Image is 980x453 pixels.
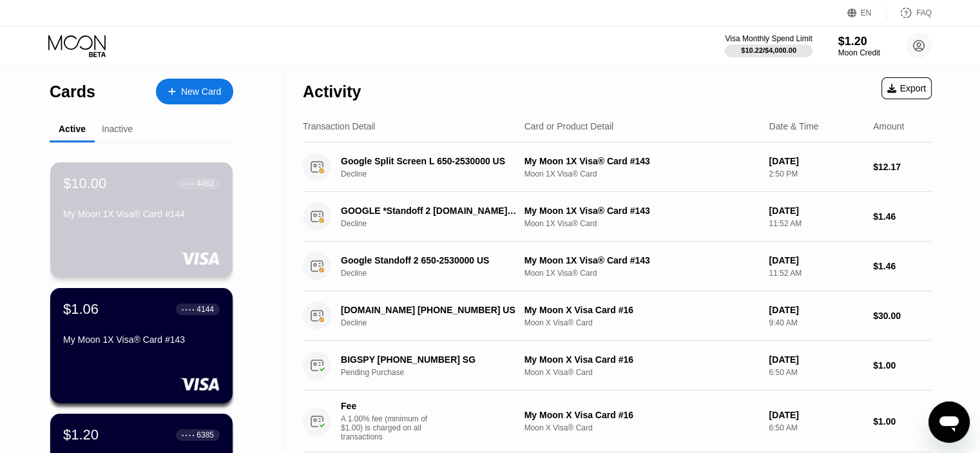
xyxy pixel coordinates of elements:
[524,219,759,228] div: Moon 1X Visa® Card
[341,401,431,411] div: Fee
[63,301,99,318] div: $1.06
[725,34,812,57] div: Visa Monthly Spend Limit$10.22/$4,000.00
[916,8,932,17] div: FAQ
[725,34,812,43] div: Visa Monthly Spend Limit
[303,142,932,192] div: Google Split Screen L 650-2530000 USDeclineMy Moon 1X Visa® Card #143Moon 1X Visa® Card[DATE]2:50...
[769,121,818,131] div: Date & Time
[341,219,531,228] div: Decline
[873,162,932,172] div: $12.17
[873,416,932,427] div: $1.00
[197,305,214,314] div: 4144
[182,307,195,311] div: ● ● ● ●
[887,83,926,93] div: Export
[524,156,759,166] div: My Moon 1X Visa® Card #143
[524,121,614,131] div: Card or Product Detail
[59,124,86,134] div: Active
[341,269,531,278] div: Decline
[524,423,759,432] div: Moon X Visa® Card
[769,156,863,166] div: [DATE]
[341,156,517,166] div: Google Split Screen L 650-2530000 US
[524,169,759,178] div: Moon 1X Visa® Card
[769,354,863,365] div: [DATE]
[838,35,880,57] div: $1.20Moon Credit
[197,179,214,188] div: 4462
[341,206,517,216] div: GOOGLE *Standoff 2 [DOMAIN_NAME][URL][GEOGRAPHIC_DATA]
[769,305,863,315] div: [DATE]
[838,35,880,48] div: $1.20
[887,6,932,19] div: FAQ
[524,410,759,420] div: My Moon X Visa Card #16
[181,86,221,97] div: New Card
[769,410,863,420] div: [DATE]
[873,261,932,271] div: $1.46
[303,242,932,291] div: Google Standoff 2 650-2530000 USDeclineMy Moon 1X Visa® Card #143Moon 1X Visa® Card[DATE]11:52 AM...
[769,423,863,432] div: 6:50 AM
[524,368,759,377] div: Moon X Visa® Card
[873,360,932,371] div: $1.00
[524,318,759,327] div: Moon X Visa® Card
[341,368,531,377] div: Pending Purchase
[182,433,195,437] div: ● ● ● ●
[63,427,99,443] div: $1.20
[524,354,759,365] div: My Moon X Visa Card #16
[63,175,106,192] div: $10.00
[63,334,220,345] div: My Moon 1X Visa® Card #143
[303,390,932,452] div: FeeA 1.00% fee (minimum of $1.00) is charged on all transactionsMy Moon X Visa Card #16Moon X Vis...
[769,255,863,265] div: [DATE]
[63,209,220,219] div: My Moon 1X Visa® Card #144
[341,169,531,178] div: Decline
[769,169,863,178] div: 2:50 PM
[741,46,796,54] div: $10.22 / $4,000.00
[769,206,863,216] div: [DATE]
[847,6,887,19] div: EN
[341,305,517,315] div: [DOMAIN_NAME] [PHONE_NUMBER] US
[50,162,233,278] div: $10.00● ● ● ●4462My Moon 1X Visa® Card #144
[769,368,863,377] div: 6:50 AM
[341,318,531,327] div: Decline
[341,354,517,365] div: BIGSPY [PHONE_NUMBER] SG
[303,82,361,101] div: Activity
[881,77,932,99] div: Export
[873,311,932,321] div: $30.00
[303,192,932,242] div: GOOGLE *Standoff 2 [DOMAIN_NAME][URL][GEOGRAPHIC_DATA]DeclineMy Moon 1X Visa® Card #143Moon 1X Vi...
[524,255,759,265] div: My Moon 1X Visa® Card #143
[873,121,904,131] div: Amount
[769,269,863,278] div: 11:52 AM
[873,211,932,222] div: $1.46
[769,318,863,327] div: 9:40 AM
[50,288,233,403] div: $1.06● ● ● ●4144My Moon 1X Visa® Card #143
[524,269,759,278] div: Moon 1X Visa® Card
[524,206,759,216] div: My Moon 1X Visa® Card #143
[303,341,932,390] div: BIGSPY [PHONE_NUMBER] SGPending PurchaseMy Moon X Visa Card #16Moon X Visa® Card[DATE]6:50 AM$1.00
[341,414,437,441] div: A 1.00% fee (minimum of $1.00) is charged on all transactions
[102,124,133,134] div: Inactive
[156,79,233,104] div: New Card
[928,401,970,443] iframe: Кнопка запуска окна обмена сообщениями
[524,305,759,315] div: My Moon X Visa Card #16
[197,430,214,439] div: 6385
[303,121,375,131] div: Transaction Detail
[341,255,517,265] div: Google Standoff 2 650-2530000 US
[769,219,863,228] div: 11:52 AM
[861,8,872,17] div: EN
[303,291,932,341] div: [DOMAIN_NAME] [PHONE_NUMBER] USDeclineMy Moon X Visa Card #16Moon X Visa® Card[DATE]9:40 AM$30.00
[50,82,95,101] div: Cards
[838,48,880,57] div: Moon Credit
[182,182,195,186] div: ● ● ● ●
